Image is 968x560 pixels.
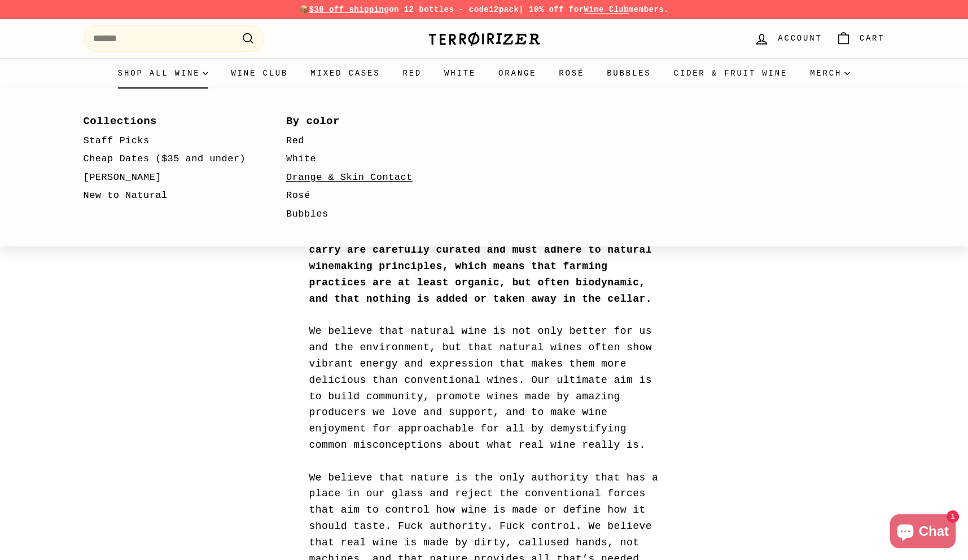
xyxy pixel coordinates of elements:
[286,205,457,224] a: Bubbles
[391,58,433,89] a: Red
[309,5,389,14] span: $30 off shipping
[84,132,254,151] a: Staff Picks
[547,58,595,89] a: Rosé
[84,3,885,16] p: 📦 on 12 bottles - code | 10% off for members.
[584,5,629,14] a: Wine Club
[860,32,885,45] span: Cart
[107,58,220,89] summary: Shop all wine
[61,58,908,89] div: Primary
[887,514,959,551] inbox-online-store-chat: Shopify online store chat
[778,32,822,45] span: Account
[84,111,254,131] a: Collections
[84,169,254,187] a: [PERSON_NAME]
[487,58,547,89] a: Orange
[309,179,659,305] strong: We are an online natural wine shop & monthly wine club offering free local delivery or pick up in...
[286,169,457,187] a: Orange & Skin Contact
[286,132,457,151] a: Red
[84,187,254,205] a: New to Natural
[220,58,299,89] a: Wine Club
[489,5,519,14] strong: 12pack
[595,58,662,89] a: Bubbles
[286,150,457,169] a: White
[286,111,457,131] a: By color
[829,22,892,55] a: Cart
[84,150,254,169] a: Cheap Dates ($35 and under)
[433,58,487,89] a: White
[747,22,829,55] a: Account
[299,58,391,89] a: Mixed Cases
[286,187,457,205] a: Rosé
[799,58,861,89] summary: Merch
[663,58,799,89] a: Cider & Fruit Wine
